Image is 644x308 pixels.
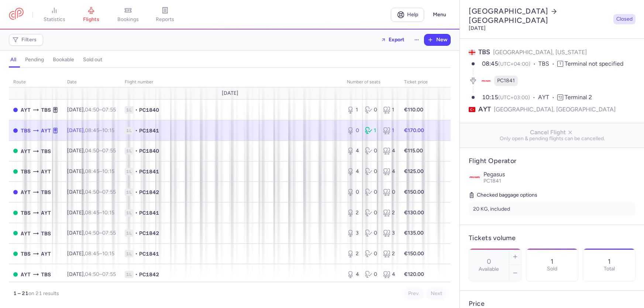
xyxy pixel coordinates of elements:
[85,210,114,216] span: –
[365,188,377,196] div: 0
[102,127,114,134] time: 10:15
[125,106,134,114] span: 1L
[85,107,116,113] span: –
[85,271,116,277] span: –
[483,171,636,178] p: Pegasus
[85,250,99,257] time: 08:45
[110,7,147,23] a: bookings
[478,48,490,56] span: TBS
[102,210,114,216] time: 10:15
[85,250,114,257] span: –
[383,209,395,217] div: 2
[139,127,159,134] span: PC1841
[383,229,395,237] div: 3
[21,37,37,43] span: Filters
[85,189,116,195] span: –
[428,8,451,22] button: Menu
[469,191,636,200] h5: Checked baggage options
[551,258,553,265] p: 1
[85,189,99,195] time: 04:50
[497,77,515,84] span: PC1841
[135,106,138,114] span: •
[221,90,238,96] span: [DATE]
[383,127,395,134] div: 1
[85,148,116,154] span: –
[156,16,174,23] span: reports
[538,93,557,102] span: AYT
[404,210,424,216] strong: €130.00
[147,7,183,23] a: reports
[102,250,114,257] time: 10:15
[21,106,31,114] span: AYT
[469,203,636,216] li: 20 KG, included
[102,107,116,113] time: 07:55
[135,168,138,175] span: •
[83,56,102,63] h4: sold out
[25,56,44,63] h4: pending
[85,148,99,154] time: 04:50
[565,94,592,101] span: Terminal 2
[125,168,134,175] span: 1L
[347,229,359,237] div: 3
[125,271,134,278] span: 1L
[469,157,636,165] h4: Flight Operator
[383,188,395,196] div: 0
[21,270,31,278] span: AYT
[466,136,638,142] span: Only open & pending flights can be cancelled.
[41,250,51,258] span: AYT
[85,230,116,236] span: –
[139,250,159,257] span: PC1841
[347,127,359,134] div: 0
[53,56,74,63] h4: bookable
[469,171,481,183] img: Pegasus logo
[424,34,450,45] button: New
[125,229,134,237] span: 1L
[41,188,51,196] span: TBS
[482,94,498,101] time: 10:15
[67,250,114,257] span: [DATE],
[365,127,377,134] div: 1
[21,250,31,258] span: TBS
[365,106,377,114] div: 0
[383,271,395,278] div: 4
[67,230,116,236] span: [DATE],
[481,76,491,86] figure: PC airline logo
[139,168,159,175] span: PC1841
[365,229,377,237] div: 0
[404,107,423,113] strong: €110.00
[21,209,31,217] span: TBS
[383,106,395,114] div: 1
[391,8,424,22] a: Help
[73,7,110,23] a: flights
[10,56,16,63] h4: all
[478,105,491,114] span: AYT
[404,148,423,154] strong: €115.00
[404,127,424,134] strong: €170.00
[389,37,404,42] span: Export
[404,288,424,299] button: Prev.
[41,209,51,217] span: AYT
[41,229,51,238] span: TBS
[41,167,51,176] span: AYT
[117,16,139,23] span: bookings
[21,188,31,196] span: AYT
[67,168,114,174] span: [DATE],
[85,168,114,174] span: –
[139,271,159,278] span: PC1842
[547,266,557,272] p: Sold
[125,147,134,155] span: 1L
[135,229,138,237] span: •
[85,127,99,134] time: 08:45
[41,147,51,155] span: TBS
[102,189,116,195] time: 07:55
[67,148,116,154] span: [DATE],
[616,15,633,23] span: Closed
[85,127,114,134] span: –
[493,49,587,56] span: [GEOGRAPHIC_DATA], [US_STATE]
[498,94,530,101] span: (UTC+03:00)
[85,107,99,113] time: 04:50
[135,188,138,196] span: •
[67,271,116,277] span: [DATE],
[9,8,24,21] a: CitizenPlane red outlined logo
[139,209,159,217] span: PC1841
